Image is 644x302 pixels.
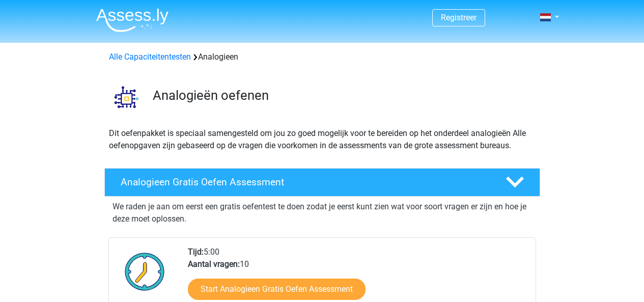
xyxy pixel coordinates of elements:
[109,52,191,62] a: Alle Capaciteitentesten
[153,88,532,103] h3: Analogieën oefenen
[188,247,204,257] b: Tijd:
[441,13,477,22] a: Registreer
[105,51,540,63] div: Analogieen
[113,201,532,225] p: We raden je aan om eerst een gratis oefentest te doen zodat je eerst kunt zien wat voor soort vra...
[188,259,240,269] b: Aantal vragen:
[105,75,148,119] img: analogieen
[109,127,536,152] p: Dit oefenpakket is speciaal samengesteld om jou zo goed mogelijk voor te bereiden op het onderdee...
[119,246,171,297] img: Klok
[100,168,544,197] a: Analogieen Gratis Oefen Assessment
[96,8,169,32] img: Assessly
[188,279,366,300] a: Start Analogieen Gratis Oefen Assessment
[121,176,489,188] h4: Analogieen Gratis Oefen Assessment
